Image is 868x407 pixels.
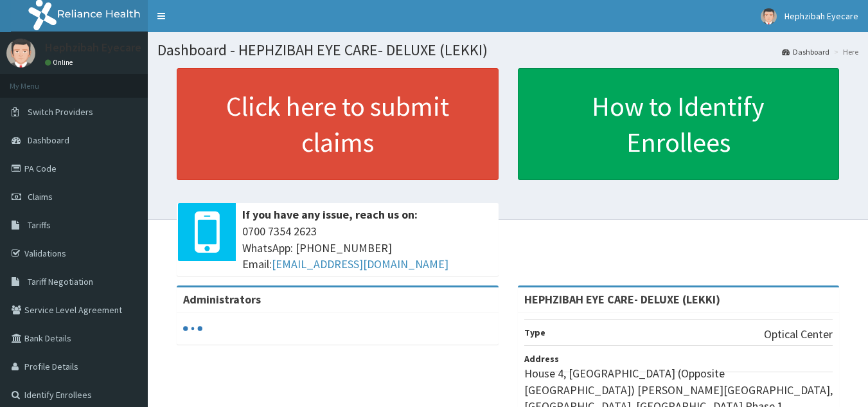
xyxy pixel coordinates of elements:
[518,68,840,180] a: How to Identify Enrollees
[28,134,69,146] span: Dashboard
[524,292,720,307] strong: HEPHZIBAH EYE CARE- DELUXE (LEKKI)
[157,42,858,59] h1: Dashboard - HEPHZIBAH EYE CARE- DELUXE (LEKKI)
[761,8,777,24] img: User Image
[272,257,448,271] a: [EMAIL_ADDRESS][DOMAIN_NAME]
[784,10,858,22] span: Hephzibah Eyecare
[28,106,93,118] span: Switch Providers
[524,353,559,365] b: Address
[28,219,51,231] span: Tariffs
[831,46,858,57] li: Here
[242,223,492,273] span: 0700 7354 2623 WhatsApp: [PHONE_NUMBER] Email:
[45,42,141,53] p: Hephzibah Eyecare
[45,58,76,67] a: Online
[177,68,499,180] a: Click here to submit claims
[6,39,35,68] img: User Image
[524,327,545,338] b: Type
[764,326,833,343] p: Optical Center
[28,191,53,203] span: Claims
[782,46,829,57] a: Dashboard
[242,207,418,222] b: If you have any issue, reach us on:
[183,319,202,338] svg: audio-loading
[183,292,261,307] b: Administrators
[28,276,93,287] span: Tariff Negotiation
